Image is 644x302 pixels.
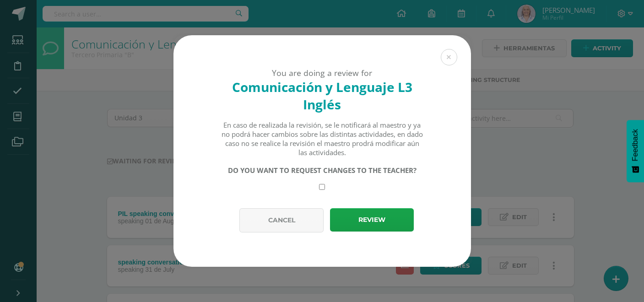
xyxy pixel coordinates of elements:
button: Cancel [239,208,324,232]
strong: DO YOU WANT TO REQUEST CHANGES TO THE TEACHER? [228,166,417,175]
input: Require changes [319,184,325,190]
span: Feedback [631,129,639,161]
button: Review [330,208,414,232]
div: You are doing a review for [189,67,455,78]
strong: Comunicación y Lenguaje L3 Inglés [232,78,412,113]
div: En caso de realizada la revisión, se le notificará al maestro y ya no podrá hacer cambios sobre l... [221,120,423,157]
button: Close (Esc) [441,49,457,65]
button: Feedback - Mostrar encuesta [627,120,644,182]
